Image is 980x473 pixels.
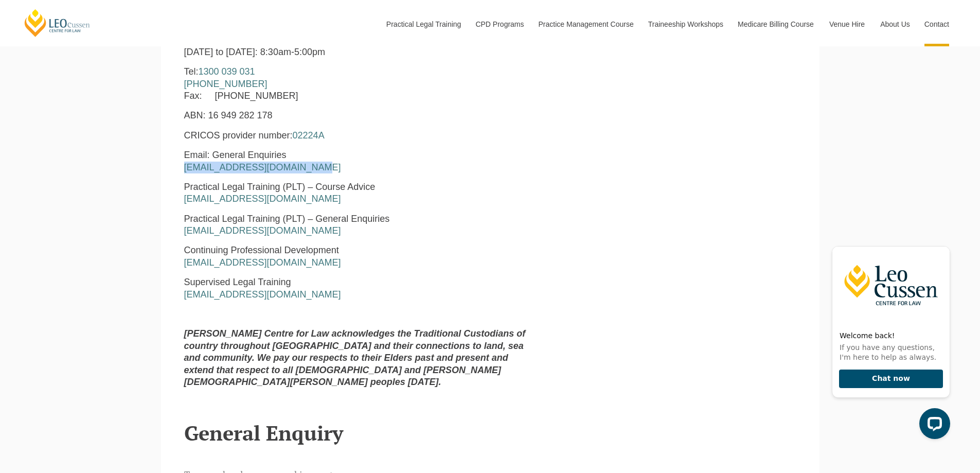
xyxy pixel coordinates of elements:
[730,2,822,46] a: Medicare Billing Course
[184,130,535,142] p: CRICOS provider number:
[872,2,917,46] a: About Us
[23,8,92,38] a: [PERSON_NAME] Centre for Law
[293,130,325,141] a: 02224A
[184,149,535,173] p: Email: General Enquiries
[184,244,535,269] p: Continuing Professional Development
[184,181,535,205] p: Practical Legal Training (PLT) – Course Advice
[184,276,535,301] p: Supervised Legal Training
[640,2,730,46] a: Traineeship Workshops
[184,257,341,268] a: [EMAIL_ADDRESS][DOMAIN_NAME]
[184,422,796,444] h2: General Enquiry
[184,162,341,172] a: [EMAIL_ADDRESS][DOMAIN_NAME]
[531,2,640,46] a: Practice Management Course
[184,225,341,236] a: [EMAIL_ADDRESS][DOMAIN_NAME]
[184,79,268,89] a: [PHONE_NUMBER]
[184,328,526,387] strong: [PERSON_NAME] Centre for Law acknowledges the Traditional Custodians of country throughout [GEOGR...
[199,66,255,77] a: 1300 039 031
[184,289,341,300] a: [EMAIL_ADDRESS][DOMAIN_NAME]
[184,110,535,121] p: ABN: 16 949 282 178
[184,66,535,102] p: Tel: Fax: [PHONE_NUMBER]
[822,2,872,46] a: Venue Hire
[468,2,530,46] a: CPD Programs
[184,214,390,224] span: Practical Legal Training (PLT) – General Enquiries
[824,227,954,447] iframe: LiveChat chat widget
[917,2,957,46] a: Contact
[379,2,468,46] a: Practical Legal Training
[184,194,341,204] a: [EMAIL_ADDRESS][DOMAIN_NAME]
